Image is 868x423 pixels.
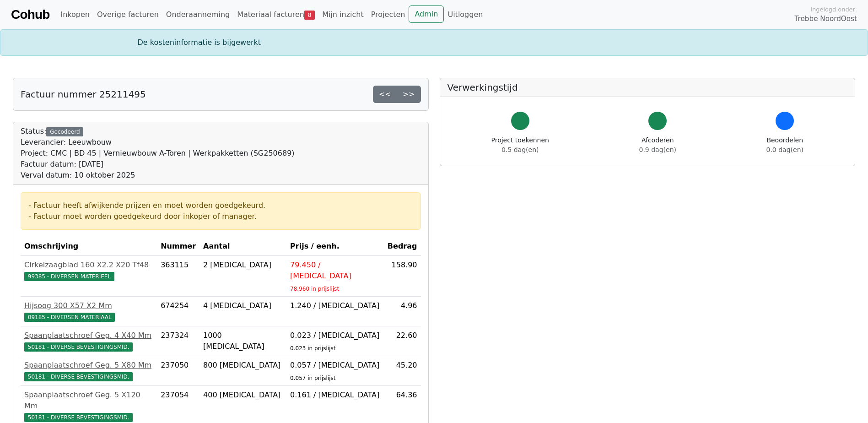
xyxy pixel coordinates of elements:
div: Cirkelzaagblad 160 X2.2 X20 Tf48 [24,260,153,271]
span: 50181 - DIVERSE BEVESTIGINGSMID. [24,372,133,381]
div: Project toekennen [491,136,549,155]
a: Projecten [367,5,409,24]
a: Uitloggen [444,5,486,24]
sub: 0.057 in prijslijst [290,375,335,381]
div: 400 [MEDICAL_DATA] [203,390,283,401]
a: Admin [409,5,444,23]
td: 674254 [157,297,199,326]
div: Hijsoog 300 X57 X2 Mm [24,300,153,311]
a: << [373,86,397,103]
span: Ingelogd onder: [810,5,857,14]
td: 22.60 [384,326,421,356]
div: 79.450 / [MEDICAL_DATA] [290,260,380,282]
td: 158.90 [384,256,421,297]
div: Beoordelen [766,136,803,155]
span: 99385 - DIVERSEN MATERIEEL [24,272,114,281]
span: 50181 - DIVERSE BEVESTIGINGSMID. [24,342,133,352]
div: 0.023 / [MEDICAL_DATA] [290,330,380,341]
div: Afcoderen [639,136,676,155]
div: Verval datum: 10 oktober 2025 [21,170,295,181]
a: Cohub [11,4,49,26]
sub: 78.960 in prijslijst [290,286,339,292]
a: Hijsoog 300 X57 X2 Mm09185 - DIVERSEN MATERIAAL [24,300,153,322]
div: Project: CMC | BD 45 | Vernieuwbouw A-Toren | Werkpakketten (SG250689) [21,148,295,159]
a: Mijn inzicht [318,5,367,24]
th: Prijs / eenh. [286,237,384,256]
span: 09185 - DIVERSEN MATERIAAL [24,313,115,322]
div: Leverancier: Leeuwbouw [21,137,295,148]
div: 1.240 / [MEDICAL_DATA] [290,300,380,311]
span: 0.9 dag(en) [639,146,676,153]
a: Spaanplaatschroef Geg. 5 X80 Mm50181 - DIVERSE BEVESTIGINGSMID. [24,360,153,382]
span: 0.5 dag(en) [501,146,539,153]
a: Overige facturen [93,5,162,24]
a: Onderaanneming [162,5,233,24]
div: 1000 [MEDICAL_DATA] [203,330,283,352]
div: 4 [MEDICAL_DATA] [203,300,283,311]
a: Spaanplaatschroef Geg. 4 X40 Mm50181 - DIVERSE BEVESTIGINGSMID. [24,330,153,352]
div: Status: [21,126,295,181]
a: Cirkelzaagblad 160 X2.2 X20 Tf4899385 - DIVERSEN MATERIEEL [24,260,153,282]
span: Trebbe NoordOost [795,14,857,24]
div: - Factuur moet worden goedgekeurd door inkoper of manager. [28,211,413,222]
div: Gecodeerd [46,127,83,136]
h5: Verwerkingstijd [447,82,848,93]
td: 45.20 [384,356,421,386]
a: Spaanplaatschroef Geg. 5 X120 Mm50181 - DIVERSE BEVESTIGINGSMID. [24,390,153,423]
th: Omschrijving [21,237,157,256]
td: 237050 [157,356,199,386]
span: 50181 - DIVERSE BEVESTIGINGSMID. [24,413,133,422]
td: 363115 [157,256,199,297]
a: >> [397,86,421,103]
span: 0.0 dag(en) [766,146,803,153]
a: Materiaal facturen8 [233,5,318,24]
div: Spaanplaatschroef Geg. 5 X80 Mm [24,360,153,371]
div: 0.057 / [MEDICAL_DATA] [290,360,380,371]
sub: 0.023 in prijslijst [290,345,335,352]
a: Inkopen [57,5,93,24]
div: 2 [MEDICAL_DATA] [203,260,283,271]
div: Spaanplaatschroef Geg. 4 X40 Mm [24,330,153,341]
div: 0.161 / [MEDICAL_DATA] [290,390,380,401]
h5: Factuur nummer 25211495 [21,89,146,100]
div: Factuur datum: [DATE] [21,159,295,170]
th: Bedrag [384,237,421,256]
div: 800 [MEDICAL_DATA] [203,360,283,371]
span: 8 [304,11,315,20]
th: Aantal [199,237,286,256]
div: - Factuur heeft afwijkende prijzen en moet worden goedgekeurd. [28,200,413,211]
div: Spaanplaatschroef Geg. 5 X120 Mm [24,390,153,412]
td: 237324 [157,326,199,356]
td: 4.96 [384,297,421,326]
div: De kosteninformatie is bijgewerkt [132,37,736,48]
th: Nummer [157,237,199,256]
